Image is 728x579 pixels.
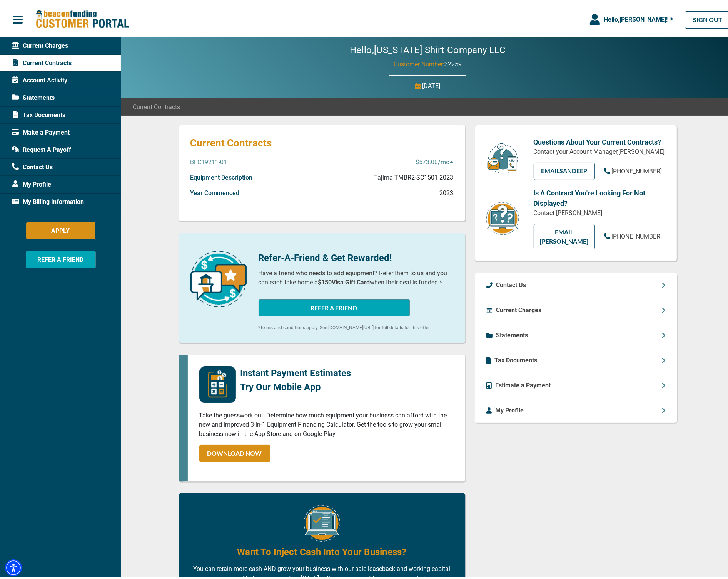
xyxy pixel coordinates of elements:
[133,100,180,109] span: Current Contracts
[496,278,526,288] p: Contact Us
[534,222,595,247] a: EMAIL [PERSON_NAME]
[374,171,454,180] p: Tajima TMBR2-SC1501 2023
[496,404,524,413] p: My Profile
[12,178,51,187] span: My Profile
[612,231,662,238] span: [PHONE_NUMBER]
[240,378,351,392] p: Try Our Mobile App
[12,143,71,152] span: Request A Payoff
[495,353,538,363] p: Tax Documents
[534,145,665,154] p: Contact your Account Manager, [PERSON_NAME]
[199,409,454,436] p: Take the guesswork out. Determine how much equipment your business can afford with the new and im...
[496,379,551,388] p: Estimate a Payment
[12,56,72,66] span: Current Contracts
[35,7,129,27] img: Beacon Funding Customer Portal Logo
[199,443,270,460] a: DOWNLOAD NOW
[12,195,84,204] span: My Billing Information
[26,249,96,266] button: REFER A FRIEND
[259,249,454,263] p: Refer-A-Friend & Get Rewarded!
[199,364,236,401] img: mobile-app-logo.png
[12,39,68,48] span: Current Charges
[237,543,406,556] h4: Want To Inject Cash Into Your Business?
[190,155,227,165] p: BFC19211-01
[12,74,67,83] span: Account Activity
[485,199,520,234] img: contract-icon.png
[12,91,55,100] span: Statements
[12,160,53,170] span: Contact Us
[259,297,410,314] button: REFER A FRIEND
[604,230,662,239] a: [PHONE_NUMBER]
[444,58,462,66] span: 32259
[422,79,441,88] p: [DATE]
[496,303,542,313] p: Current Charges
[190,249,247,305] img: refer-a-friend-icon.png
[26,220,95,237] button: APPLY
[496,328,528,338] p: Statements
[394,58,444,66] span: Customer Number:
[604,165,662,174] a: [PHONE_NUMBER]
[12,108,65,118] span: Tax Documents
[259,322,454,329] p: *Terms and conditions apply. See [DOMAIN_NAME][URL] for full details for this offer.
[190,171,253,180] p: Equipment Description
[190,135,454,147] p: Current Contracts
[12,126,70,135] span: Make a Payment
[440,186,454,195] p: 2023
[485,140,520,172] img: customer-service.png
[5,557,22,574] div: Accessibility Menu
[318,276,370,284] b: $150 Visa Gift Card
[534,185,665,206] p: Is A Contract You're Looking For Not Displayed?
[240,364,351,378] p: Instant Payment Estimates
[416,155,454,165] p: $573.00 /mo
[304,503,340,539] img: Equipment Financing Online Image
[327,42,529,54] h2: Hello, [US_STATE] Shirt Company LLC
[612,165,662,173] span: [PHONE_NUMBER]
[259,266,454,285] p: Have a friend who needs to add equipment? Refer them to us and you can each take home a when thei...
[534,160,595,178] a: EMAILSandeep
[534,135,665,145] p: Questions About Your Current Contracts?
[604,13,668,21] span: Hello, [PERSON_NAME] !
[190,186,240,195] p: Year Commenced
[534,206,665,215] p: Contact [PERSON_NAME]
